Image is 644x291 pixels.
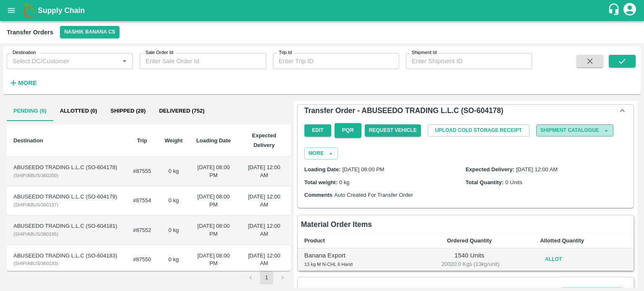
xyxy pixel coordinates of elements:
[60,26,119,38] button: Select DC
[304,147,338,160] button: More
[428,124,530,136] button: Upload Cold Storage Receipt
[412,251,527,260] p: 1540 Units
[608,3,622,18] div: customer-support
[126,216,158,245] td: #87552
[126,245,158,275] td: #87550
[7,76,39,90] button: More
[152,101,211,121] button: Delivered (752)
[38,6,85,15] b: Supply Chain
[18,80,37,86] strong: More
[158,157,190,186] td: 0 kg
[126,157,158,186] td: #87555
[414,260,527,268] span: 20020.0 Kgs (13kg/unit)
[279,49,292,56] label: Trip Id
[158,186,190,216] td: 0 kg
[13,137,43,144] b: Destination
[540,237,584,244] b: Allotted Quantity
[145,49,173,56] label: Sale Order Id
[243,271,291,284] nav: pagination navigation
[536,124,613,136] button: Shipment Catalogue
[13,49,36,56] label: Destination
[190,245,238,275] td: [DATE] 08:00 PM
[53,101,104,121] button: Allotted (0)
[7,101,53,121] button: Pending (6)
[13,261,58,266] span: ( SHIP/ABUS/360193 )
[21,2,38,19] img: logo
[190,216,238,245] td: [DATE] 08:00 PM
[238,216,291,245] td: [DATE] 12:00 AM
[304,251,399,260] p: Banana Export
[238,186,291,216] td: [DATE] 12:00 AM
[238,157,291,186] td: [DATE] 12:00 AM
[13,202,58,207] span: ( SHIP/ABUS/360197 )
[13,222,119,230] div: ABUSEEDO TRADING L.L.C (SO-604181)
[119,56,130,67] button: Open
[540,253,567,265] button: Allot
[13,232,58,237] span: ( SHIP/ABUS/360195 )
[301,219,372,230] h6: Material Order Items
[304,237,325,244] b: Product
[13,193,119,201] div: ABUSEEDO TRADING L.L.C (SO-604179)
[190,157,238,186] td: [DATE] 08:00 PM
[412,49,436,56] label: Shipment Id
[104,101,153,121] button: Shipped (28)
[342,166,384,173] span: [DATE] 08:00 PM
[447,237,492,244] b: Ordered Quantity
[365,124,421,136] button: Request Vehicle
[465,166,514,173] label: Expected Delivery:
[334,192,413,198] span: Auto Created For Transfer Order
[622,2,637,19] div: account of current user
[158,245,190,275] td: 0 kg
[9,56,117,67] input: Select DC/Customer
[304,179,338,185] label: Total weight:
[13,173,58,178] span: ( SHIP/ABUS/360200 )
[260,271,273,284] button: page 1
[126,186,158,216] td: #87554
[304,192,332,198] label: Comments
[238,245,291,275] td: [DATE] 12:00 AM
[140,53,266,69] input: Enter Sale Order Id
[165,137,183,144] b: Weight
[465,179,504,185] label: Total Quantity:
[158,216,190,245] td: 0 kg
[298,105,634,116] div: Transfer Order - ABUSEEDO TRADING L.L.C (SO-604178)
[304,105,504,116] h6: Transfer Order - ABUSEEDO TRADING L.L.C (SO-604178)
[304,124,331,136] button: Edit
[252,132,276,148] b: Expected Delivery
[406,53,532,69] input: Enter Shipment ID
[273,53,399,69] input: Enter Trip ID
[304,166,341,173] label: Loading Date:
[190,186,238,216] td: [DATE] 08:00 PM
[304,262,353,267] span: 13 kg M N-CHL 6 Hand
[516,166,558,173] span: [DATE] 12:00 AM
[505,179,522,185] span: 0 Units
[2,1,21,20] button: open drawer
[196,137,231,144] b: Loading Date
[339,179,350,185] span: 0 kg
[137,137,147,144] b: Trip
[335,123,361,138] button: PQR
[38,5,608,16] a: Supply Chain
[13,164,119,172] div: ABUSEEDO TRADING L.L.C (SO-604178)
[7,27,53,38] div: Transfer Orders
[13,252,119,260] div: ABUSEEDO TRADING L.L.C (SO-604183)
